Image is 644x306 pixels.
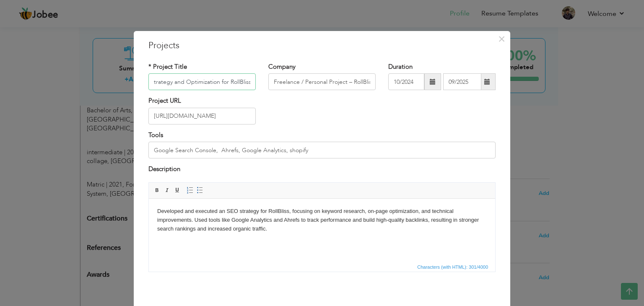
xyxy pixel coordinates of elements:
label: Tools [148,131,163,140]
label: Duration [388,62,413,71]
label: Description [148,165,180,174]
h3: Projects [148,39,496,52]
span: × [498,31,505,47]
button: Close [495,32,508,46]
label: * Project Title [148,62,187,71]
label: Company [268,62,296,71]
input: From [388,73,424,90]
a: Insert/Remove Numbered List [185,186,195,195]
div: Statistics [415,263,491,271]
a: Italic [163,186,172,195]
iframe: Rich Text Editor, projectEditor [149,199,495,262]
a: Bold [153,186,162,195]
input: Present [443,73,481,90]
a: Underline [173,186,182,195]
span: Characters (with HTML): 301/4000 [415,263,490,271]
a: Insert/Remove Bulleted List [195,186,205,195]
label: Project URL [148,96,181,105]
